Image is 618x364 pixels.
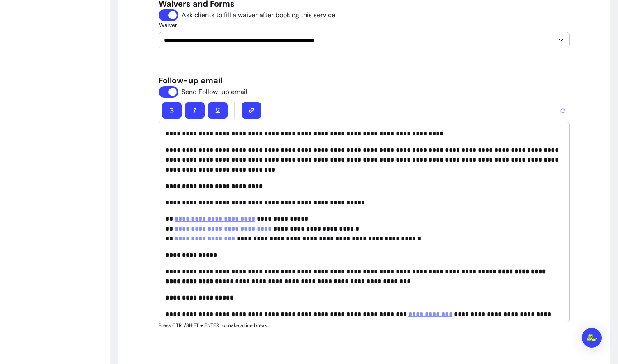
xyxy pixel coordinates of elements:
[159,75,570,86] h5: Follow-up email
[159,322,570,329] p: Press CTRL/SHIFT + ENTER to make a line break.
[582,328,602,348] div: Open Intercom Messenger
[159,86,247,98] input: Send Follow-up email
[164,36,541,44] input: Waiver
[554,34,567,47] button: Show suggestions
[159,21,180,29] label: Waiver
[159,9,337,21] input: Ask clients to fill a waiver after booking this service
